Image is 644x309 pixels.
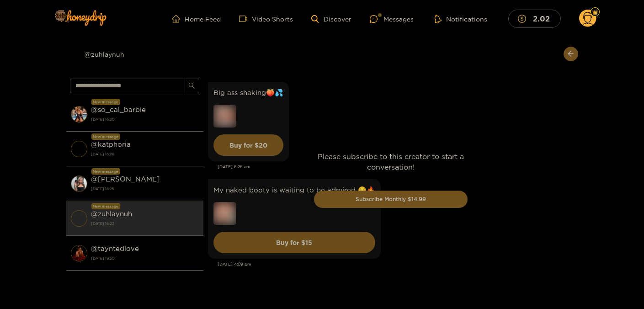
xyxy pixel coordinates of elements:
span: dollar [518,15,531,23]
mark: 2.02 [532,14,551,23]
img: conversation [71,210,87,227]
button: search [185,79,199,93]
strong: [DATE] 16:26 [91,150,199,158]
strong: @ tayntedlove [91,245,139,252]
img: conversation [71,106,87,123]
a: Discover [311,15,351,23]
img: conversation [71,176,87,192]
div: New message [91,99,120,105]
div: New message [91,203,120,209]
span: home [172,15,185,23]
button: Subscribe Monthly $14.99 [314,191,468,208]
strong: [DATE] 16:25 [91,185,199,193]
p: Please subscribe to this creator to start a conversation! [314,151,468,172]
div: New message [91,133,120,140]
button: arrow-left [564,47,578,61]
strong: [DATE] 16:30 [91,115,199,123]
a: Video Shorts [239,15,293,23]
div: New message [91,168,120,175]
strong: @ zuhlaynuh [91,210,132,218]
span: video-camera [239,15,252,23]
div: @zuhlaynuh [66,47,203,61]
strong: @ so_cal_barbie [91,106,146,113]
button: 2.02 [508,10,561,27]
button: Notifications [432,14,490,23]
span: arrow-left [567,50,574,58]
img: Fan Level [592,10,598,15]
span: search [188,82,195,90]
a: Home Feed [172,15,221,23]
strong: [DATE] 16:23 [91,219,199,228]
img: conversation [71,141,87,157]
strong: [DATE] 19:50 [91,254,199,262]
img: conversation [71,245,87,261]
strong: @ katphoria [91,140,131,148]
strong: @ [PERSON_NAME] [91,175,160,183]
div: Messages [370,14,414,24]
